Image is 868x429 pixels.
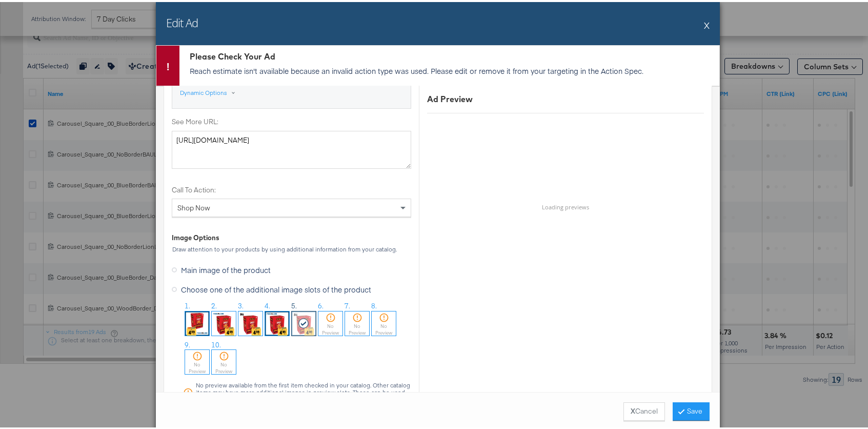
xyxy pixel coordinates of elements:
h6: Loading previews [419,201,712,209]
span: 2. [211,299,217,309]
div: Dynamic Options [180,87,227,95]
span: 7. [345,299,350,309]
textarea: [URL][DOMAIN_NAME] [172,129,411,167]
div: No Preview [345,321,369,334]
img: CN4H3qlf5ydDrpJbU2IAKQ.jpg [185,309,209,334]
span: Shop Now [177,201,210,210]
button: XCancel [623,400,665,419]
button: Save [673,400,710,419]
div: Image Options [172,231,219,241]
span: 3. [238,299,244,309]
span: 4. [265,299,270,309]
span: 9. [185,338,190,348]
span: 8. [371,299,377,309]
div: Draw attention to your products by using additional information from your catalog. [172,244,411,251]
div: No preview available from the first item checked in your catalog. Other catalog items may have mo... [195,380,411,401]
h2: Edit Ad [166,13,198,28]
span: 1. [185,299,190,309]
span: 10. [211,338,221,348]
img: WbN2T_PA72VluERtFqwr8Q.jpg [265,309,289,334]
div: No Preview [318,321,342,334]
button: X [704,13,710,33]
div: Please Check Your Ad [190,49,714,61]
label: See More URL: [172,115,411,125]
span: Choose one of the additional image slots of the product [181,282,371,292]
span: 6. [318,299,324,309]
label: Call To Action: [172,183,411,193]
img: Q0ixiOy6F7QccZEvJwFRng.jpg [212,309,236,334]
img: 21oElARlyJh8Rjk2kCrsBg.jpg [238,309,263,334]
div: Ad Preview [427,91,704,103]
span: Main image of the product [181,263,271,273]
div: No Preview [372,321,396,334]
div: No Preview [212,359,236,373]
span: 5. [291,299,297,309]
strong: X [631,404,635,414]
div: No Preview [185,359,209,373]
p: Reach estimate isn't available because an invalid action type was used. Please edit or remove it ... [190,64,714,74]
